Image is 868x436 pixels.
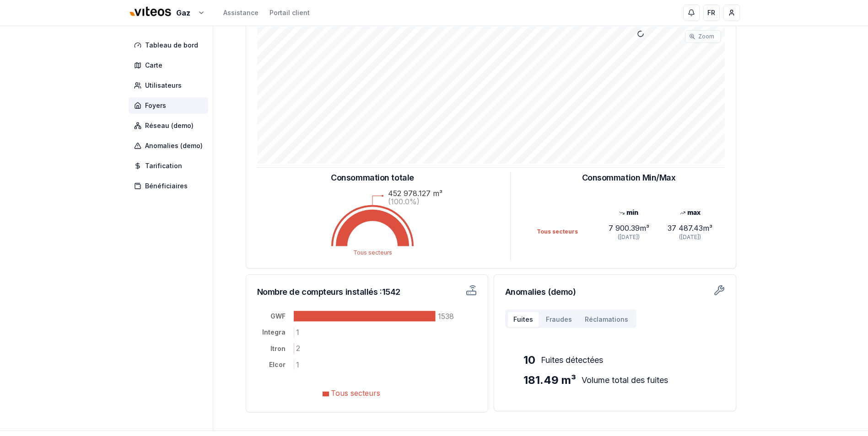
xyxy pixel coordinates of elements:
[129,37,212,53] a: Tableau de bord
[145,181,188,191] span: Bénéficiaires
[145,81,182,90] span: Utilisateurs
[176,7,190,18] span: Gaz
[257,286,419,298] h3: Nombre de compteurs installés : 1542
[388,189,442,198] text: 452 978.127 m³
[598,208,659,217] div: min
[578,311,635,328] button: Réclamations
[659,223,721,234] div: 37 487.43 m³
[523,373,576,388] span: 181.49 m³
[145,161,182,170] span: Tarification
[598,234,659,241] div: ([DATE])
[129,57,212,74] a: Carte
[539,311,578,328] button: Fraudes
[659,234,721,241] div: ([DATE])
[353,249,392,256] text: Tous secteurs
[296,360,299,369] tspan: 1
[296,328,299,337] tspan: 1
[505,286,725,298] h3: Anomalies (demo)
[270,345,286,352] tspan: Itron
[269,361,286,368] tspan: Elcor
[703,5,720,21] button: FR
[707,8,715,17] span: FR
[145,101,166,110] span: Foyers
[129,178,212,194] a: Bénéficiaires
[507,311,539,328] button: Fuites
[262,328,286,336] tspan: Integra
[598,223,659,234] div: 7 900.39 m³
[537,228,598,235] div: Tous secteurs
[129,117,212,134] a: Réseau (demo)
[145,141,203,150] span: Anomalies (demo)
[388,197,420,206] text: (100.0%)
[129,1,173,23] img: Viteos - Gaz Logo
[582,374,668,387] span: Volume total des fuites
[270,8,310,17] a: Portail client
[698,33,714,40] span: Zoom
[223,8,259,17] a: Assistance
[659,208,721,217] div: max
[129,158,212,174] a: Tarification
[129,77,212,94] a: Utilisateurs
[331,171,414,184] h3: Consommation totale
[129,3,205,23] button: Gaz
[541,354,603,367] span: Fuites détectées
[582,171,676,184] h3: Consommation Min/Max
[437,312,453,321] tspan: 1538
[129,97,212,114] a: Foyers
[145,61,162,70] span: Carte
[523,353,535,367] span: 10
[129,138,212,154] a: Anomalies (demo)
[270,312,286,320] tspan: GWF
[145,121,194,130] span: Réseau (demo)
[331,388,380,398] span: Tous secteurs
[296,344,300,353] tspan: 2
[145,41,198,50] span: Tableau de bord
